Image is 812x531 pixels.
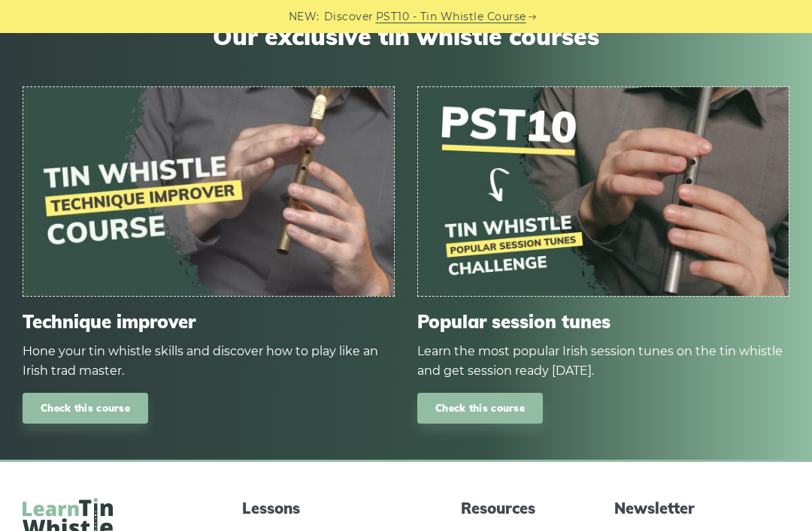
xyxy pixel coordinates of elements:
[23,311,395,333] span: Technique improver
[324,8,374,26] span: Discover
[23,87,394,296] img: tin-whistle-course
[23,393,148,424] a: Check this course
[23,22,789,50] span: Our exclusive tin whistle courses
[23,342,395,381] div: Hone your tin whistle skills and discover how to play like an Irish trad master.
[242,498,417,519] span: Lessons
[417,393,543,424] a: Check this course
[461,498,570,519] span: Resources
[614,498,789,519] span: Newsletter
[417,311,789,333] span: Popular session tunes
[376,8,526,26] a: PST10 - Tin Whistle Course
[289,8,320,26] span: NEW:
[417,342,789,381] div: Learn the most popular Irish session tunes on the tin whistle and get session ready [DATE].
